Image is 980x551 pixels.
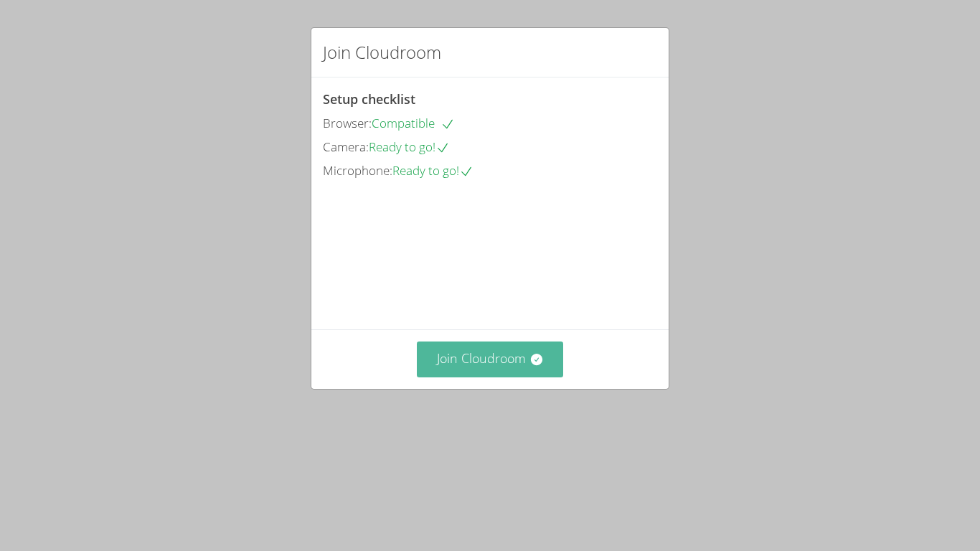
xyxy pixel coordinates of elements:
h2: Join Cloudroom [323,39,441,65]
span: Camera: [323,138,369,155]
span: Ready to go! [392,162,473,179]
span: Compatible [372,115,455,131]
span: Setup checklist [323,90,415,108]
button: Join Cloudroom [417,342,564,377]
span: Browser: [323,115,372,131]
span: Microphone: [323,162,392,179]
span: Ready to go! [369,138,450,155]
